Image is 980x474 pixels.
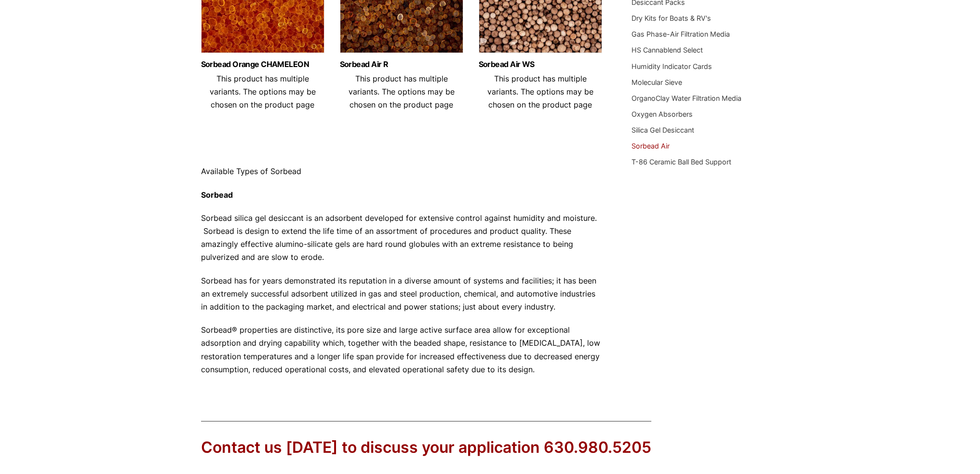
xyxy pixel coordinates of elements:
[631,94,741,102] a: OrganoClay Water Filtration Media
[201,274,603,314] p: Sorbead has for years demonstrated its reputation in a diverse amount of systems and facilities; ...
[631,78,682,86] a: Molecular Sieve
[487,74,593,109] span: This product has multiple variants. The options may be chosen on the product page
[631,142,670,150] a: Sorbead Air
[631,158,731,166] a: T-86 Ceramic Ball Bed Support
[349,74,455,109] span: This product has multiple variants. The options may be chosen on the product page
[631,110,693,118] a: Oxygen Absorbers
[340,60,463,68] a: Sorbead Air R
[631,14,711,22] a: Dry Kits for Boats & RV's
[201,165,603,178] p: Available Types of Sorbead
[201,324,603,376] p: Sorbead® properties are distinctive, its pore size and large active surface area allow for except...
[479,60,602,68] a: Sorbead Air WS
[631,46,703,54] a: HS Cannablend Select
[201,60,324,68] a: Sorbead Orange CHAMELEON
[201,190,233,200] strong: Sorbead
[631,30,730,38] a: Gas Phase-Air Filtration Media
[210,74,316,109] span: This product has multiple variants. The options may be chosen on the product page
[631,62,712,70] a: Humidity Indicator Cards
[201,437,651,459] div: Contact us [DATE] to discuss your application 630.980.5205
[631,126,694,134] a: Silica Gel Desiccant
[201,212,603,264] p: Sorbead silica gel desiccant is an adsorbent developed for extensive control against humidity and...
